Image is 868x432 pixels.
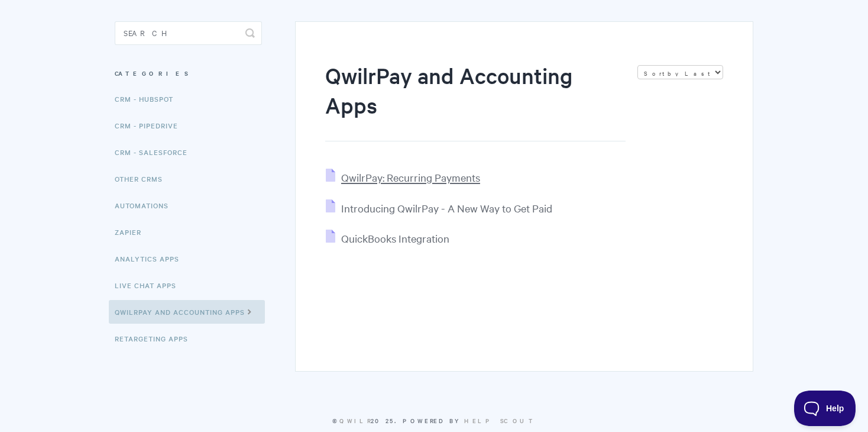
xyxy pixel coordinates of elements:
[341,201,552,215] span: Introducing QwilrPay - A New Way to Get Paid
[794,391,856,426] iframe: Toggle Customer Support
[637,65,723,79] select: Page reloads on selection
[326,231,449,245] a: QuickBooks Integration
[326,170,480,184] a: QwilrPay: Recurring Payments
[325,60,626,141] h1: QwilrPay and Accounting Apps
[115,167,171,191] a: Other CRMs
[115,140,196,164] a: CRM - Salesforce
[403,416,536,425] span: Powered by
[109,300,265,324] a: QwilrPay and Accounting Apps
[464,416,536,425] a: Help Scout
[341,231,449,245] span: QuickBooks Integration
[115,327,197,350] a: Retargeting Apps
[341,170,480,184] span: QwilrPay: Recurring Payments
[115,194,177,217] a: Automations
[115,415,753,426] p: © 2025.
[326,201,552,215] a: Introducing QwilrPay - A New Way to Get Paid
[339,416,371,425] a: Qwilr
[115,63,262,84] h3: Categories
[115,220,150,244] a: Zapier
[115,87,182,111] a: CRM - HubSpot
[115,21,262,45] input: Search
[115,247,188,270] a: Analytics Apps
[115,114,187,137] a: CRM - Pipedrive
[115,273,185,297] a: Live Chat Apps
